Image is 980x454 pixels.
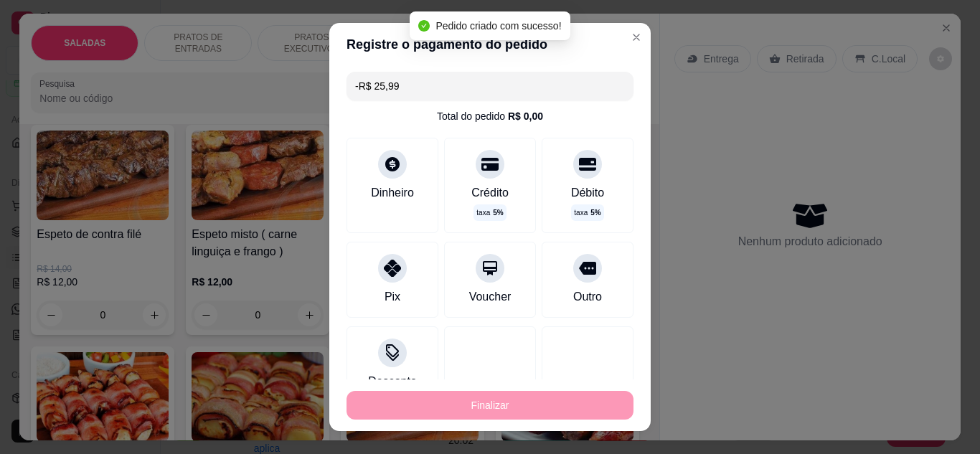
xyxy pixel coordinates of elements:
span: Pedido criado com sucesso! [435,20,561,32]
div: R$ 0,00 [508,109,543,123]
p: taxa [476,207,503,218]
header: Registre o pagamento do pedido [329,23,651,66]
div: Crédito [471,184,509,202]
input: Ex.: hambúrguer de cordeiro [355,72,625,100]
div: Desconto [368,373,417,390]
p: taxa [574,207,600,218]
span: 5 % [590,207,600,218]
div: Voucher [469,288,512,306]
div: Dinheiro [371,184,414,202]
button: Close [625,26,648,49]
span: check-circle [418,20,430,32]
div: Outro [573,288,602,306]
span: 5 % [493,207,503,218]
div: Total do pedido [437,109,543,123]
div: Débito [571,184,604,202]
div: Pix [385,288,400,306]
